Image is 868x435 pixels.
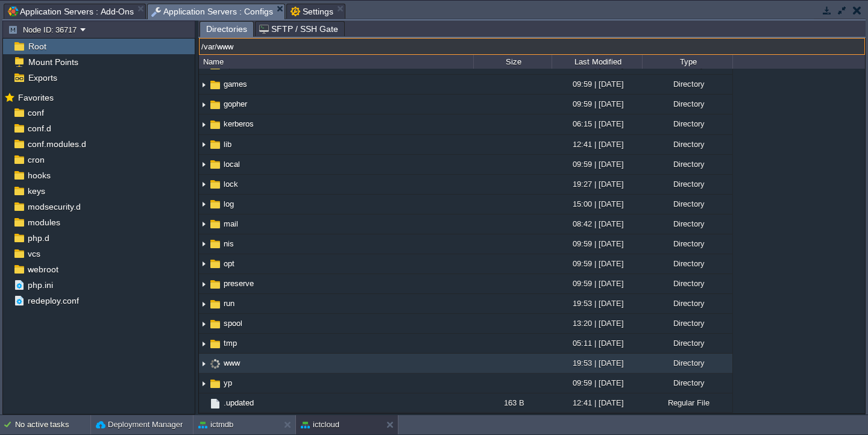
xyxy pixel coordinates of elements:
div: Directory [642,175,732,193]
span: vcs [25,248,42,259]
img: AMDAwAAAACH5BAEAAAAALAAAAAABAAEAAAICRAEAOw== [199,95,209,114]
a: modsecurity.d [25,201,83,212]
span: keys [25,186,47,196]
input: Click to enter the path [199,38,865,55]
img: AMDAwAAAACH5BAEAAAAALAAAAAABAAEAAAICRAEAOw== [199,374,209,393]
img: AMDAwAAAACH5BAEAAAAALAAAAAABAAEAAAICRAEAOw== [209,198,222,211]
a: gopher [222,99,249,109]
span: webroot [25,264,60,275]
img: AMDAwAAAACH5BAEAAAAALAAAAAABAAEAAAICRAEAOw== [199,334,209,353]
div: 09:59 | [DATE] [552,254,642,273]
a: lock [222,179,240,189]
a: Root [26,41,48,52]
a: kerberos [222,119,256,129]
div: Directory [642,254,732,273]
img: AMDAwAAAACH5BAEAAAAALAAAAAABAAEAAAICRAEAOw== [199,315,209,333]
img: AMDAwAAAACH5BAEAAAAALAAAAAABAAEAAAICRAEAOw== [199,295,209,313]
span: yp [222,378,234,388]
img: AMDAwAAAACH5BAEAAAAALAAAAAABAAEAAAICRAEAOw== [199,235,209,254]
div: 06:15 | [DATE] [552,114,642,133]
span: Favorites [16,92,55,103]
img: AMDAwAAAACH5BAEAAAAALAAAAAABAAEAAAICRAEAOw== [209,98,222,111]
div: 19:27 | [DATE] [552,175,642,193]
div: Last Modified [553,55,642,69]
a: preserve [222,278,256,289]
img: AMDAwAAAACH5BAEAAAAALAAAAAABAAEAAAICRAEAOw== [199,255,209,274]
div: Directory [642,195,732,213]
a: opt [222,258,236,269]
a: cron [25,154,46,165]
span: local [222,159,242,169]
a: lib [222,139,233,149]
img: AMDAwAAAACH5BAEAAAAALAAAAAABAAEAAAICRAEAOw== [199,354,209,373]
div: No active tasks [15,415,90,434]
img: AMDAwAAAACH5BAEAAAAALAAAAAABAAEAAAICRAEAOw== [209,178,222,191]
span: spool [222,318,244,328]
a: conf.d [25,123,53,134]
span: SFTP / SSH Gate [259,22,338,36]
a: php.ini [25,280,55,290]
div: Directory [642,75,732,93]
a: conf [25,107,46,118]
span: conf.modules.d [25,139,88,149]
img: AMDAwAAAACH5BAEAAAAALAAAAAABAAEAAAICRAEAOw== [199,393,209,412]
div: 05:11 | [DATE] [552,334,642,352]
a: www [222,358,242,368]
button: ictcloud [301,419,339,431]
button: ictmdb [198,419,233,431]
div: 08:42 | [DATE] [552,214,642,233]
img: AMDAwAAAACH5BAEAAAAALAAAAAABAAEAAAICRAEAOw== [209,257,222,271]
div: Directory [642,234,732,253]
a: Mount Points [26,57,80,67]
div: 09:59 | [DATE] [552,274,642,293]
img: AMDAwAAAACH5BAEAAAAALAAAAAABAAEAAAICRAEAOw== [209,337,222,351]
span: log [222,199,236,209]
div: Directory [642,374,732,392]
div: 19:53 | [DATE] [552,354,642,372]
a: tmp [222,338,239,348]
div: Directory [642,314,732,333]
div: Directory [642,334,732,352]
a: mail [222,219,240,229]
a: php.d [25,233,51,243]
span: redeploy.conf [25,295,81,306]
div: Directory [642,354,732,372]
button: Node ID: 36717 [8,24,80,35]
span: run [222,298,236,308]
div: Directory [642,155,732,174]
a: .updated [222,398,256,408]
a: hooks [25,170,52,181]
img: AMDAwAAAACH5BAEAAAAALAAAAAABAAEAAAICRAEAOw== [199,75,209,94]
span: Settings [291,4,333,19]
img: AMDAwAAAACH5BAEAAAAALAAAAAABAAEAAAICRAEAOw== [209,377,222,390]
div: Regular File [642,393,732,412]
div: 09:59 | [DATE] [552,95,642,113]
div: 13:20 | [DATE] [552,314,642,333]
img: AMDAwAAAACH5BAEAAAAALAAAAAABAAEAAAICRAEAOw== [209,78,222,92]
a: nis [222,239,236,249]
div: Name [200,55,473,69]
img: AMDAwAAAACH5BAEAAAAALAAAAAABAAEAAAICRAEAOw== [209,118,222,131]
a: Favorites [16,93,55,102]
span: Application Servers : Add-Ons [8,4,134,19]
span: Directories [206,22,247,37]
img: AMDAwAAAACH5BAEAAAAALAAAAAABAAEAAAICRAEAOw== [209,357,222,371]
img: AMDAwAAAACH5BAEAAAAALAAAAAABAAEAAAICRAEAOw== [199,136,209,154]
img: AMDAwAAAACH5BAEAAAAALAAAAAABAAEAAAICRAEAOw== [199,116,209,134]
a: Exports [26,72,59,83]
div: 09:59 | [DATE] [552,155,642,174]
